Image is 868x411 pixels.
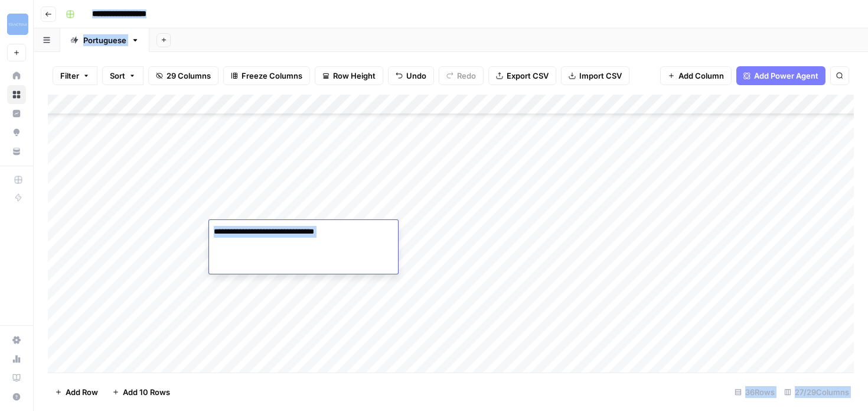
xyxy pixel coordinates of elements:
span: Add 10 Rows [123,386,170,398]
button: Add Column [660,66,732,85]
span: 29 Columns [167,70,211,82]
span: Add Power Agent [754,70,818,82]
a: Usage [7,349,26,368]
span: Row Height [333,70,376,82]
a: Learning Hub [7,368,26,387]
div: 36 Rows [730,383,779,402]
button: Sort [102,66,143,85]
img: Tractian Logo [7,14,28,35]
span: Redo [457,70,476,82]
button: Row Height [315,66,383,85]
span: Filter [60,70,79,82]
button: Freeze Columns [223,66,310,85]
div: 27/29 Columns [779,383,854,402]
a: Portuguese [60,28,149,52]
span: Undo [406,70,426,82]
a: Home [7,66,26,85]
span: Sort [110,70,125,82]
a: Browse [7,85,26,104]
button: Undo [388,66,434,85]
button: Add 10 Rows [105,383,177,402]
button: Help + Support [7,387,26,406]
button: Redo [439,66,484,85]
a: Your Data [7,142,26,161]
span: Add Row [66,386,98,398]
button: Workspace: Tractian [7,9,26,39]
button: Add Power Agent [736,66,825,85]
span: Freeze Columns [242,70,302,82]
span: Add Column [678,70,724,82]
a: Opportunities [7,123,26,142]
div: Portuguese [83,34,126,46]
a: Insights [7,104,26,123]
a: Settings [7,331,26,349]
button: Add Row [48,383,105,402]
button: Export CSV [488,66,556,85]
span: Export CSV [507,70,549,82]
button: Import CSV [561,66,629,85]
button: 29 Columns [148,66,218,85]
button: Filter [53,66,97,85]
span: Import CSV [579,70,622,82]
